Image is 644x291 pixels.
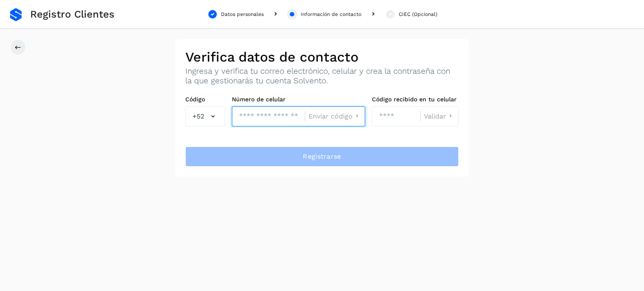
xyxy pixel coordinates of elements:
[301,10,361,18] div: Información de contacto
[309,113,353,120] span: Enviar código
[232,96,365,103] label: Número de celular
[185,96,225,103] label: Código
[30,8,114,21] span: Registro Clientes
[185,147,459,167] button: Registrarse
[372,96,459,103] label: Código recibido en tu celular
[221,10,264,18] div: Datos personales
[192,111,204,121] span: +52
[424,113,446,120] span: Validar
[424,112,455,121] button: Validar
[399,10,437,18] div: CIEC (Opcional)
[185,67,459,86] p: Ingresa y verifica tu correo electrónico, celular y crea la contraseña con la que gestionarás tu ...
[303,152,341,161] span: Registrarse
[185,49,459,65] h2: Verifica datos de contacto
[309,112,361,121] button: Enviar código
